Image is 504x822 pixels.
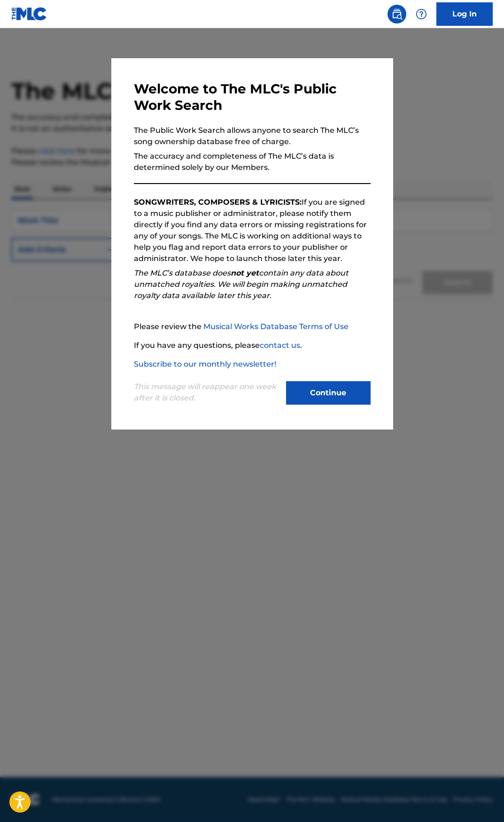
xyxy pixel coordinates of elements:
[203,322,349,331] a: Musical Works Database Terms of Use
[436,2,493,26] a: Log In
[286,381,371,405] button: Continue
[134,125,371,147] p: The Public Work Search allows anyone to search The MLC’s song ownership database free of charge.
[388,5,406,23] a: Public Search
[134,197,371,264] p: If you are signed to a music publisher or administrator, please notify them directly if you find ...
[412,5,431,23] div: Help
[134,381,280,404] p: This message will reappear one week after it is closed.
[134,151,371,173] p: The accuracy and completeness of The MLC’s data is determined solely by our Members.
[11,7,47,21] img: MLC Logo
[134,198,302,207] strong: SONGWRITERS, COMPOSERS & LYRICISTS:
[134,340,371,351] p: If you have any questions, please .
[260,341,300,350] a: contact us
[134,360,276,369] a: Subscribe to our monthly newsletter!
[457,777,504,822] iframe: Chat Widget
[416,8,427,20] img: help
[231,269,259,277] strong: not yet
[134,81,371,114] h3: Welcome to The MLC's Public Work Search
[134,269,349,300] em: The MLC’s database does contain any data about unmatched royalties. We will begin making unmatche...
[391,8,403,20] img: search
[134,321,371,332] p: Please review the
